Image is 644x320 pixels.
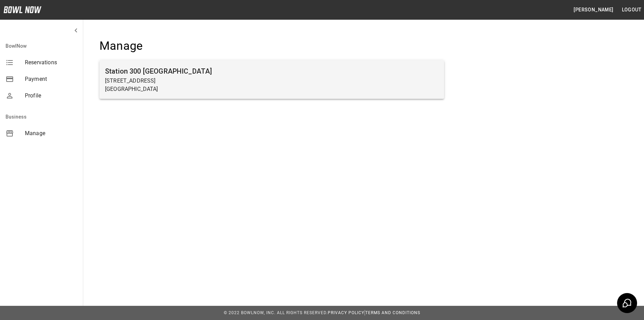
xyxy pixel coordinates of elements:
[25,58,77,67] span: Reservations
[619,3,644,16] button: Logout
[571,3,616,16] button: [PERSON_NAME]
[99,39,444,53] h4: Manage
[25,129,77,138] span: Manage
[365,310,420,315] a: Terms and Conditions
[3,6,41,13] img: logo
[105,66,439,77] h6: Station 300 [GEOGRAPHIC_DATA]
[25,75,77,83] span: Payment
[25,92,77,100] span: Profile
[328,310,364,315] a: Privacy Policy
[224,310,328,315] span: © 2022 BowlNow, Inc. All Rights Reserved.
[105,77,439,85] p: [STREET_ADDRESS]
[105,85,439,93] p: [GEOGRAPHIC_DATA]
